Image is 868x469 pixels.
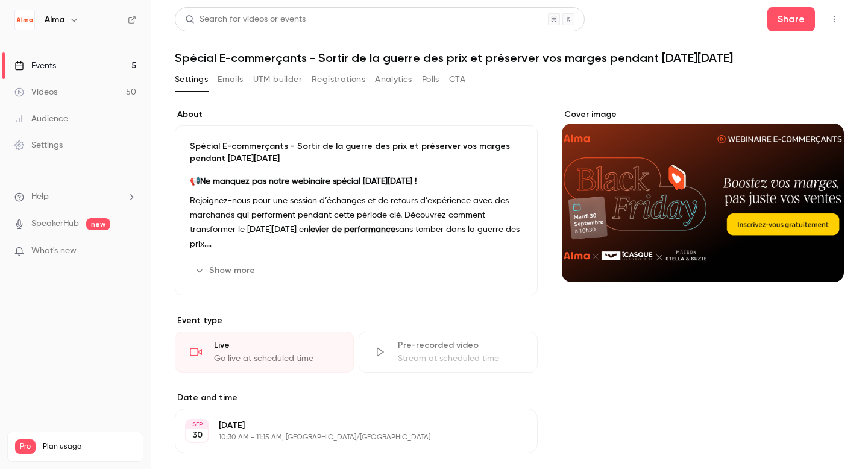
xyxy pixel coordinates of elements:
[14,86,57,98] div: Videos
[214,339,339,351] div: Live
[15,10,34,30] img: Alma
[186,420,208,429] div: SEP
[175,315,538,327] p: Event type
[31,218,79,230] a: SpeakerHub
[14,60,56,72] div: Events
[200,177,417,186] strong: Ne manquez pas notre webinaire spécial [DATE][DATE] !
[562,109,844,282] section: Cover image
[122,246,136,257] iframe: Noticeable Trigger
[253,70,302,89] button: UTM builder
[359,332,538,373] div: Pre-recorded videoStream at scheduled time
[45,14,64,26] h6: Alma
[175,332,354,373] div: LiveGo live at scheduled time
[449,70,465,89] button: CTA
[175,109,538,121] label: About
[190,261,262,280] button: Show more
[219,420,474,432] p: [DATE]
[218,70,243,89] button: Emails
[562,109,844,121] label: Cover image
[14,139,63,151] div: Settings
[43,442,136,452] span: Plan usage
[192,429,203,441] p: 30
[422,70,439,89] button: Polls
[86,218,110,230] span: new
[190,140,523,165] p: Spécial E-commerçants - Sortir de la guerre des prix et préserver vos marges pendant [DATE][DATE]
[31,190,49,203] span: Help
[190,174,523,189] p: 📢
[312,70,365,89] button: Registrations
[175,392,538,404] label: Date and time
[214,353,339,365] div: Go live at scheduled time
[398,339,523,351] div: Pre-recorded video
[15,439,36,454] span: Pro
[309,225,395,234] strong: levier de performance
[185,13,306,26] div: Search for videos or events
[375,70,412,89] button: Analytics
[14,113,68,125] div: Audience
[175,70,208,89] button: Settings
[219,433,474,442] p: 10:30 AM - 11:15 AM, [GEOGRAPHIC_DATA]/[GEOGRAPHIC_DATA]
[190,194,523,251] p: Rejoignez-nous pour une session d’échanges et de retours d’expérience avec des marchands qui perf...
[31,245,77,257] span: What's new
[14,190,136,203] li: help-dropdown-opener
[767,7,815,31] button: Share
[398,353,523,365] div: Stream at scheduled time
[175,51,844,65] h1: Spécial E-commerçants - Sortir de la guerre des prix et préserver vos marges pendant [DATE][DATE]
